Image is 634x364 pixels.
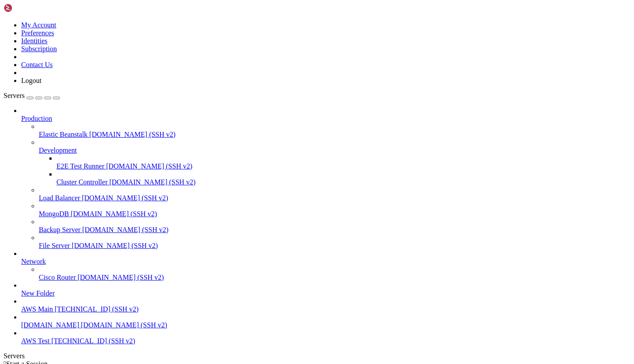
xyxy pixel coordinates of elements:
span: Production [21,115,52,122]
a: Cisco Router [DOMAIN_NAME] (SSH v2) [39,274,630,281]
li: Cluster Controller [DOMAIN_NAME] (SSH v2) [56,170,630,186]
span: Load Balancer [39,194,80,202]
li: AWS Main [TECHNICAL_ID] (SSH v2) [21,297,630,313]
span: File Server [39,242,70,249]
span: MongoDB [39,210,69,218]
a: Servers [4,92,60,99]
span: [DOMAIN_NAME] (SSH v2) [78,274,164,281]
li: E2E Test Runner [DOMAIN_NAME] (SSH v2) [56,154,630,170]
a: AWS Main [TECHNICAL_ID] (SSH v2) [21,305,630,313]
a: Backup Server [DOMAIN_NAME] (SSH v2) [39,226,630,234]
li: Load Balancer [DOMAIN_NAME] (SSH v2) [39,186,630,202]
a: E2E Test Runner [DOMAIN_NAME] (SSH v2) [56,162,630,170]
li: [DOMAIN_NAME] [DOMAIN_NAME] (SSH v2) [21,313,630,329]
li: Network [21,250,630,281]
span: Servers [4,92,25,99]
a: [DOMAIN_NAME] [DOMAIN_NAME] (SSH v2) [21,321,630,329]
span: E2E Test Runner [56,162,104,170]
span: AWS Test [21,337,49,345]
span: [TECHNICAL_ID] (SSH v2) [51,337,135,345]
span: New Folder [21,289,55,297]
div: Servers [4,352,630,360]
img: Shellngn [4,4,54,12]
span: [DOMAIN_NAME] (SSH v2) [82,226,169,233]
li: Development [39,139,630,186]
a: Cluster Controller [DOMAIN_NAME] (SSH v2) [56,178,630,186]
li: New Folder [21,281,630,297]
span: [DOMAIN_NAME] (SSH v2) [71,210,157,218]
span: [DOMAIN_NAME] (SSH v2) [106,162,193,170]
span: [DOMAIN_NAME] (SSH v2) [82,194,168,202]
span: [DOMAIN_NAME] (SSH v2) [72,242,158,249]
span: Development [39,146,77,154]
a: Contact Us [21,61,53,68]
a: Network [21,258,630,266]
a: Development [39,146,630,154]
li: Elastic Beanstalk [DOMAIN_NAME] (SSH v2) [39,123,630,139]
a: Logout [21,77,41,84]
li: AWS Test [TECHNICAL_ID] (SSH v2) [21,329,630,345]
a: MongoDB [DOMAIN_NAME] (SSH v2) [39,210,630,218]
a: Identities [21,37,48,45]
a: Production [21,115,630,123]
span: [DOMAIN_NAME] (SSH v2) [90,131,176,138]
span: Elastic Beanstalk [39,131,88,138]
a: My Account [21,21,56,29]
li: Backup Server [DOMAIN_NAME] (SSH v2) [39,218,630,234]
span: Backup Server [39,226,81,233]
a: Preferences [21,29,54,37]
a: Subscription [21,45,57,53]
li: File Server [DOMAIN_NAME] (SSH v2) [39,234,630,250]
a: Load Balancer [DOMAIN_NAME] (SSH v2) [39,194,630,202]
li: Cisco Router [DOMAIN_NAME] (SSH v2) [39,266,630,281]
span: Cisco Router [39,274,76,281]
span: [TECHNICAL_ID] (SSH v2) [55,305,138,313]
li: MongoDB [DOMAIN_NAME] (SSH v2) [39,202,630,218]
span: Cluster Controller [56,178,108,186]
span: [DOMAIN_NAME] (SSH v2) [109,178,196,186]
li: Production [21,107,630,250]
span: [DOMAIN_NAME] [21,321,79,329]
a: New Folder [21,289,630,297]
a: Elastic Beanstalk [DOMAIN_NAME] (SSH v2) [39,131,630,139]
span: Network [21,258,46,265]
span: AWS Main [21,305,53,313]
a: File Server [DOMAIN_NAME] (SSH v2) [39,242,630,250]
a: AWS Test [TECHNICAL_ID] (SSH v2) [21,337,630,345]
span: [DOMAIN_NAME] (SSH v2) [81,321,168,329]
